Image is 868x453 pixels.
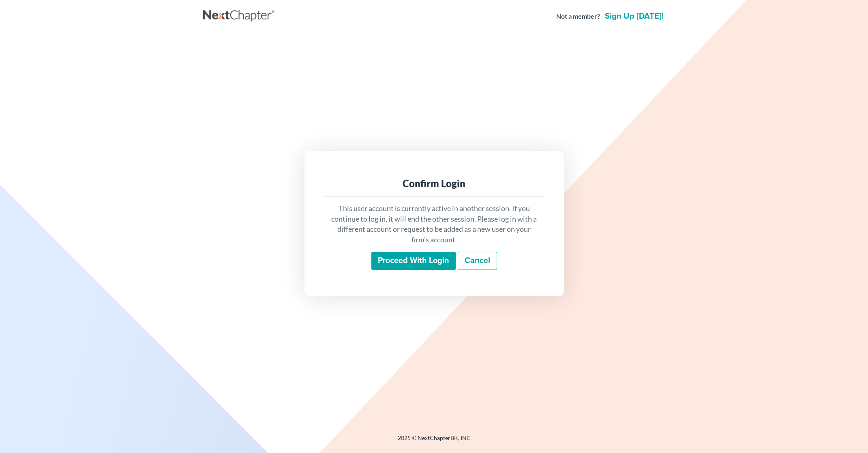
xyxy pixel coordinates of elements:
[330,177,538,190] div: Confirm Login
[203,434,665,449] div: 2025 © NextChapterBK, INC
[371,252,456,270] input: Proceed with login
[458,252,497,270] a: Cancel
[330,203,538,245] p: This user account is currently active in another session. If you continue to log in, it will end ...
[556,12,600,21] strong: Not a member?
[603,12,665,20] a: Sign up [DATE]!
